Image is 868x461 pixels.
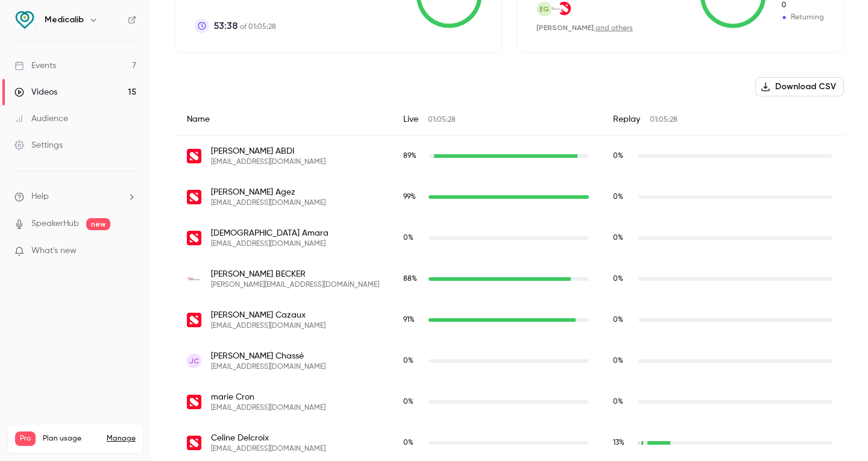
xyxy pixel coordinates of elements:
div: , [536,23,633,33]
span: 99 % [403,193,416,201]
span: 0 % [613,357,623,365]
a: Manage [107,434,136,444]
span: 13 % [613,439,624,447]
span: 89 % [403,152,417,160]
img: free.fr [548,2,561,15]
img: saretec.fr [558,2,571,15]
span: Live watch time [403,151,423,162]
img: saretec.fr [187,190,201,204]
span: [PERSON_NAME] Chassé [211,350,325,362]
span: Live watch time [403,437,423,448]
img: Medicalib [15,10,34,30]
span: [PERSON_NAME][EMAIL_ADDRESS][DOMAIN_NAME] [211,280,379,290]
span: [EMAIL_ADDRESS][DOMAIN_NAME] [211,403,325,413]
span: Live watch time [403,315,423,325]
div: ccazaux@saretec.fr [175,299,844,340]
div: jchasse@e-q.fr [175,340,844,381]
span: 0 % [613,398,623,406]
span: Live watch time [403,192,423,202]
img: saretec.fr [187,313,201,327]
span: 0 % [403,357,414,365]
span: [PERSON_NAME] BECKER [211,268,379,280]
div: Settings [14,139,63,151]
span: 0 % [403,398,414,406]
span: Returning [781,12,824,23]
span: Pro [15,431,36,446]
span: Replay watch time [613,356,632,366]
span: Help [31,190,49,203]
span: [PERSON_NAME] ABDI [211,145,325,157]
span: [PERSON_NAME] Cazaux [211,309,325,321]
iframe: Noticeable Trigger [122,246,136,257]
div: nathaliebecker@free.fr [175,259,844,299]
div: eagez@saretec.fr [175,177,844,218]
span: EG [539,4,549,14]
div: iamara@saretec.fr [175,218,844,259]
span: 0 % [613,316,623,324]
p: of 01:05:28 [214,19,276,33]
span: Live watch time [403,356,423,366]
span: [PERSON_NAME] Agez [211,186,325,198]
span: Live watch time [403,233,423,243]
span: [EMAIL_ADDRESS][DOMAIN_NAME] [211,444,325,454]
span: Plan usage [43,434,99,444]
div: mcron@saretec.fr [175,381,844,422]
span: Celine Delcroix [211,432,325,444]
span: 0 % [613,275,623,283]
span: Live watch time [403,397,423,407]
span: 0 % [403,234,414,242]
div: Replay [601,104,844,136]
div: mabdi@saretec.fr [175,136,844,177]
a: SpeakerHub [31,218,79,230]
span: [EMAIL_ADDRESS][DOMAIN_NAME] [211,362,325,372]
img: saretec.fr [187,231,201,245]
a: and others [596,25,633,32]
span: Replay watch time [613,233,632,243]
h6: Medicalib [45,14,84,26]
span: 91 % [403,316,415,324]
div: Live [391,104,601,136]
span: Replay watch time [613,315,632,325]
div: Events [14,60,56,72]
img: saretec.fr [187,436,201,450]
span: [EMAIL_ADDRESS][DOMAIN_NAME] [211,157,325,167]
span: Replay watch time [613,151,632,162]
span: 88 % [403,275,417,283]
div: Audience [14,113,68,125]
span: Replay watch time [613,192,632,202]
span: [EMAIL_ADDRESS][DOMAIN_NAME] [211,198,325,208]
span: [PERSON_NAME] [536,24,594,32]
span: [DEMOGRAPHIC_DATA] Amara [211,227,329,239]
span: Replay watch time [613,437,632,448]
div: Name [175,104,391,136]
span: 0 % [613,193,623,201]
span: [EMAIL_ADDRESS][DOMAIN_NAME] [211,239,329,249]
span: Live watch time [403,274,423,284]
span: 0 % [403,439,414,447]
img: saretec.fr [187,149,201,163]
span: new [86,218,110,230]
img: saretec.fr [187,395,201,409]
span: 01:05:28 [650,116,678,124]
span: marie Cron [211,391,325,403]
button: Download CSV [755,77,844,96]
span: [EMAIL_ADDRESS][DOMAIN_NAME] [211,321,325,331]
li: help-dropdown-opener [14,190,136,203]
span: 01:05:28 [428,116,456,124]
span: 53:38 [214,19,237,33]
span: Replay watch time [613,274,632,284]
span: 0 % [613,152,623,160]
img: free.fr [187,272,201,286]
div: Videos [14,86,57,98]
span: What's new [31,245,77,257]
span: Replay watch time [613,397,632,407]
span: 0 % [613,234,623,242]
span: JC [189,356,199,366]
